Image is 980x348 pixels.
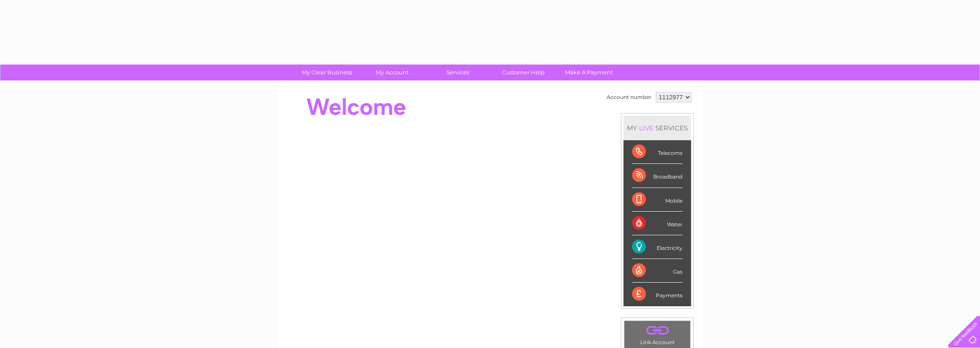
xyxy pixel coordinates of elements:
[632,164,682,188] div: Broadband
[553,65,624,80] a: Make A Payment
[632,140,682,164] div: Telecoms
[488,65,559,80] a: Customer Help
[623,116,691,140] div: MY SERVICES
[605,90,654,105] td: Account number
[632,212,682,235] div: Water
[624,320,691,348] td: Link Account
[632,188,682,212] div: Mobile
[292,65,363,80] a: My Clear Business
[632,235,682,259] div: Electricity
[422,65,493,80] a: Services
[626,323,688,338] a: .
[637,124,655,132] div: LIVE
[632,259,682,283] div: Gas
[632,283,682,306] div: Payments
[357,65,428,80] a: My Account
